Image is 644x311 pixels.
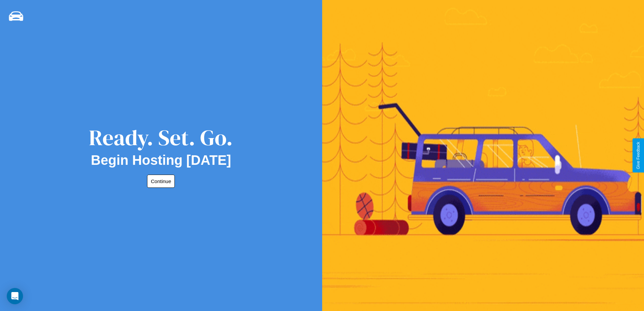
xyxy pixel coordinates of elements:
div: Ready. Set. Go. [89,123,233,153]
div: Open Intercom Messenger [7,288,23,304]
div: Give Feedback [636,142,641,169]
h2: Begin Hosting [DATE] [91,153,231,168]
button: Continue [147,175,175,188]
